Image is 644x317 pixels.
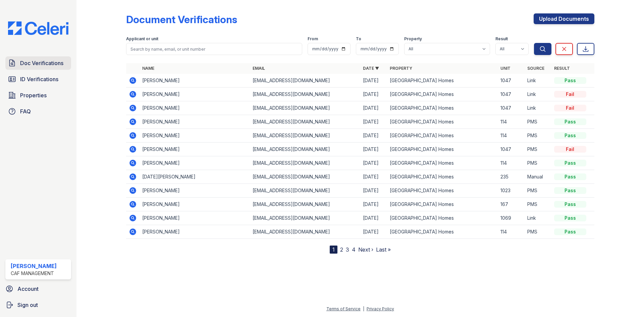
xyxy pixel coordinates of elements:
label: To [356,36,361,42]
td: 114 [498,115,525,129]
a: Last » [376,246,391,253]
td: [GEOGRAPHIC_DATA] Homes [387,170,497,184]
td: [EMAIL_ADDRESS][DOMAIN_NAME] [250,129,360,143]
td: PMS [525,184,551,198]
td: [DATE] [360,101,387,115]
div: Pass [554,132,586,139]
div: Fail [554,146,586,153]
td: [EMAIL_ADDRESS][DOMAIN_NAME] [250,143,360,156]
td: PMS [525,143,551,156]
td: [EMAIL_ADDRESS][DOMAIN_NAME] [250,225,360,239]
div: Pass [554,187,586,194]
td: [DATE] [360,225,387,239]
td: [GEOGRAPHIC_DATA] Homes [387,115,497,129]
td: [PERSON_NAME] [140,211,250,225]
td: [PERSON_NAME] [140,143,250,156]
a: Privacy Policy [367,306,394,311]
a: Properties [5,89,71,102]
span: Properties [20,91,47,99]
label: From [308,36,318,42]
div: | [363,306,364,311]
a: Source [527,66,544,71]
td: [DATE] [360,156,387,170]
td: [PERSON_NAME] [140,129,250,143]
span: ID Verifications [20,75,58,83]
td: 114 [498,129,525,143]
div: Pass [554,201,586,208]
div: Pass [554,118,586,125]
td: 114 [498,156,525,170]
label: Property [404,36,422,42]
span: FAQ [20,107,31,115]
a: Result [554,66,570,71]
button: Sign out [3,298,74,312]
a: Property [390,66,412,71]
td: [GEOGRAPHIC_DATA] Homes [387,101,497,115]
div: Pass [554,160,586,166]
div: Pass [554,215,586,221]
div: Fail [554,91,586,98]
td: [GEOGRAPHIC_DATA] Homes [387,143,497,156]
td: [GEOGRAPHIC_DATA] Homes [387,156,497,170]
td: PMS [525,198,551,211]
a: Name [142,66,154,71]
a: 3 [346,246,349,253]
td: [GEOGRAPHIC_DATA] Homes [387,184,497,198]
div: Pass [554,228,586,235]
td: [DATE][PERSON_NAME] [140,170,250,184]
td: [GEOGRAPHIC_DATA] Homes [387,211,497,225]
td: 1069 [498,211,525,225]
a: Email [253,66,265,71]
td: [DATE] [360,115,387,129]
td: PMS [525,115,551,129]
td: [DATE] [360,129,387,143]
td: [DATE] [360,198,387,211]
td: [DATE] [360,143,387,156]
a: Account [3,282,74,296]
a: Upload Documents [534,13,594,24]
label: Applicant or unit [126,36,158,42]
td: [PERSON_NAME] [140,115,250,129]
td: [GEOGRAPHIC_DATA] Homes [387,198,497,211]
td: Link [525,88,551,101]
a: Next › [358,246,373,253]
td: [GEOGRAPHIC_DATA] Homes [387,88,497,101]
td: 1047 [498,143,525,156]
td: Manual [525,170,551,184]
td: [PERSON_NAME] [140,74,250,88]
td: [EMAIL_ADDRESS][DOMAIN_NAME] [250,211,360,225]
label: Result [495,36,508,42]
a: Unit [500,66,511,71]
div: [PERSON_NAME] [11,262,57,270]
td: [PERSON_NAME] [140,198,250,211]
td: [DATE] [360,74,387,88]
a: Date ▼ [363,66,379,71]
a: Doc Verifications [5,56,71,70]
td: 114 [498,225,525,239]
td: [EMAIL_ADDRESS][DOMAIN_NAME] [250,88,360,101]
td: Link [525,74,551,88]
td: [EMAIL_ADDRESS][DOMAIN_NAME] [250,198,360,211]
td: Link [525,101,551,115]
td: 1023 [498,184,525,198]
div: Pass [554,77,586,84]
td: [EMAIL_ADDRESS][DOMAIN_NAME] [250,156,360,170]
input: Search by name, email, or unit number [126,43,302,55]
td: [DATE] [360,88,387,101]
td: PMS [525,156,551,170]
img: CE_Logo_Blue-a8612792a0a2168367f1c8372b55b34899dd931a85d93a1a3d3e32e68fde9ad4.png [3,21,74,35]
td: PMS [525,225,551,239]
a: 4 [352,246,356,253]
div: 1 [330,246,337,254]
td: 1047 [498,74,525,88]
td: [EMAIL_ADDRESS][DOMAIN_NAME] [250,115,360,129]
td: [DATE] [360,184,387,198]
td: [DATE] [360,170,387,184]
td: PMS [525,129,551,143]
a: ID Verifications [5,72,71,86]
td: [EMAIL_ADDRESS][DOMAIN_NAME] [250,170,360,184]
span: Sign out [17,301,38,309]
span: Doc Verifications [20,59,63,67]
td: [PERSON_NAME] [140,88,250,101]
td: [PERSON_NAME] [140,156,250,170]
